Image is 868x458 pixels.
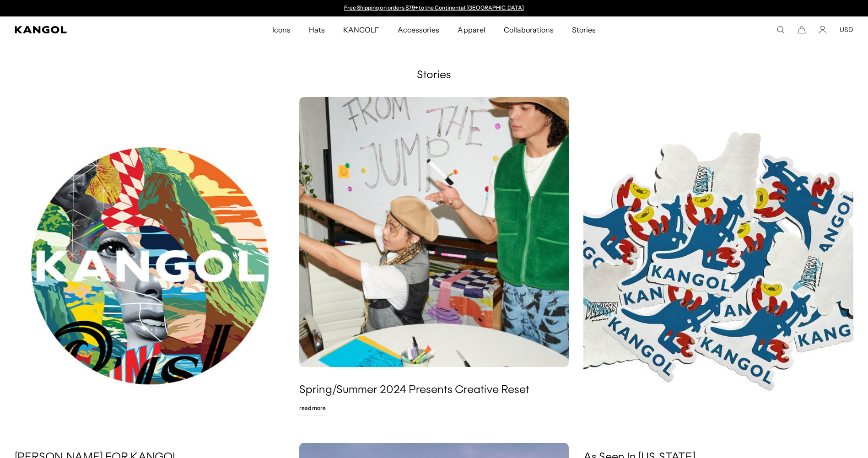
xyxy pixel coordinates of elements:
a: Icons [263,16,300,43]
slideshow-component: Announcement bar [340,5,528,12]
div: Announcement [340,5,528,12]
a: Kangol [15,26,180,33]
a: Account [819,26,827,34]
a: Collaborations [495,16,563,43]
a: KANGOLF [334,16,388,43]
a: Accessories [388,16,448,43]
div: 1 of 2 [340,5,528,12]
a: Free Shipping on orders $79+ to the Continental [GEOGRAPHIC_DATA] [344,4,524,11]
button: USD [840,26,853,34]
span: Hats [309,16,325,43]
button: Cart [798,26,806,34]
a: Apparel [448,16,494,43]
a: Hats [300,16,334,43]
span: Icons [272,16,291,43]
img: As Seen In New York [583,97,853,434]
span: Accessories [398,16,439,43]
a: Spring/Summer 2024 Presents Creative Reset [299,383,529,397]
span: KANGOLF [343,16,379,43]
span: Apparel [458,16,485,43]
img: Spring/Summer 2024 Presents Creative Reset [299,97,569,367]
span: Stories [572,16,596,43]
summary: Search here [776,26,785,34]
img: TRISTAN EATON FOR KANGOL [15,97,285,434]
a: Stories [563,16,605,43]
a: Read More [299,401,326,415]
span: Collaborations [504,16,554,43]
